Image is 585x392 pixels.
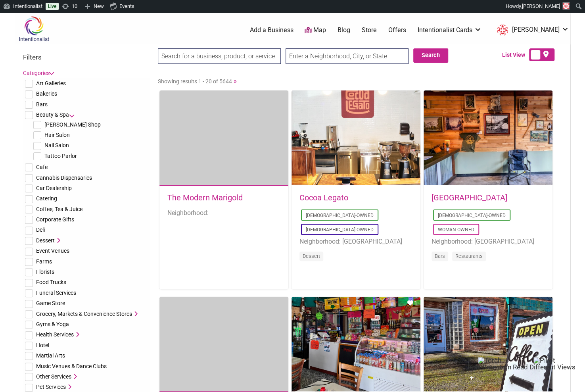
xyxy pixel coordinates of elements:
span: Bars [36,101,48,108]
span: Funeral Services [36,290,76,296]
a: Woman-Owned [438,227,474,233]
span: Catering [36,195,57,202]
span: Hair Salon [44,132,70,138]
a: [DEMOGRAPHIC_DATA]-Owned [306,213,374,218]
img: Intentionalist [15,16,53,42]
span: Read Different Views [513,363,575,371]
a: [DEMOGRAPHIC_DATA]-Owned [438,213,506,218]
span: Bias Detection [468,363,511,371]
a: [GEOGRAPHIC_DATA] [432,193,507,202]
li: Neighborhood: [GEOGRAPHIC_DATA] [299,236,412,247]
span: Corporate Gifts [36,216,74,223]
li: Neighborhood: [167,208,280,218]
span: Cannabis Dispensaries [36,175,92,181]
a: Map [305,26,326,35]
button: Pivot Read Different Views [513,357,575,371]
span: Bakeries [36,90,57,97]
span: Showing results 1 - 20 of 5644 [158,78,232,85]
a: Intentionalist Cards [417,26,481,35]
input: Search for a business, product, or service [158,48,281,64]
span: Coffee, Tea & Juice [36,206,82,212]
span: Car Dealership [36,185,72,191]
input: Enter a Neighborhood, City, or State [286,48,409,64]
span: Hotel [36,342,49,348]
button: Search [413,48,448,63]
a: Store [362,26,377,35]
span: Art Galleries [36,80,66,86]
span: Nail Salon [44,142,69,148]
span: Florists [36,269,54,275]
span: Event Venues [36,248,69,254]
span: Cafe [36,164,48,170]
img: Torch [478,357,501,364]
a: The Modern Marigold [167,193,243,202]
li: Sarah-Studer [493,23,569,37]
a: [PERSON_NAME] [493,23,569,37]
span: Grocery, Markets & Convenience Stores [36,311,132,317]
a: Cocoa Legato [299,193,348,202]
span: Beauty & Spa [36,111,69,118]
span: Pet Services [36,384,66,390]
span: Health Services [36,331,74,338]
a: Categories [23,70,53,76]
a: Bars [435,253,445,259]
a: Offers [388,26,406,35]
a: Add a Business [249,26,293,35]
a: [DEMOGRAPHIC_DATA]-Owned [306,227,374,233]
a: Live [46,3,59,10]
img: Pivot [533,357,555,364]
span: Dessert [36,237,55,244]
a: Blog [338,26,350,35]
span: List View [502,51,529,59]
span: Game Store [36,300,65,306]
span: Martial Arts [36,352,65,359]
span: [PERSON_NAME] [522,3,560,9]
button: Torch Bias Detection [468,357,511,371]
a: Dessert [303,253,320,259]
h3: Filters [23,53,150,61]
a: Restaurants [455,253,483,259]
span: Gyms & Yoga [36,321,69,327]
span: Food Trucks [36,279,66,285]
span: Tattoo Parlor [44,153,77,159]
li: Neighborhood: [GEOGRAPHIC_DATA] [432,236,545,247]
span: Music Venues & Dance Clubs [36,363,107,369]
span: Other Services [36,373,71,380]
span: Deli [36,227,45,233]
span: [PERSON_NAME] Shop [44,121,101,128]
span: Farms [36,258,52,265]
a: » [234,77,237,85]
